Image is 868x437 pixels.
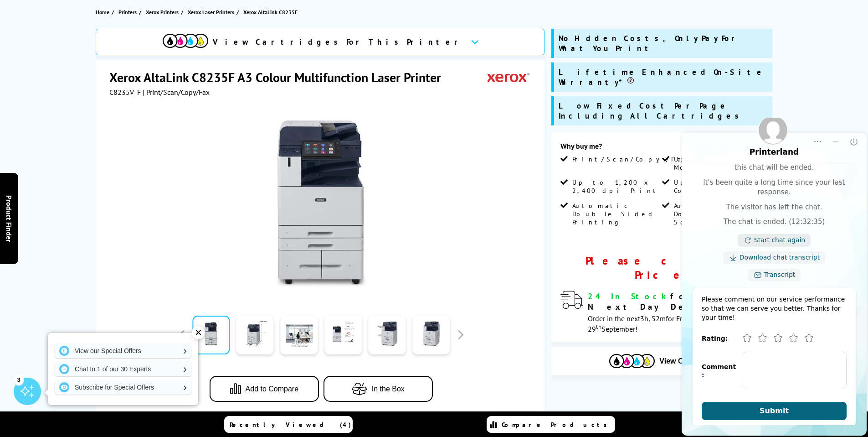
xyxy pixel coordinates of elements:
button: View Cartridges [558,354,765,369]
span: Recently Viewed (4) [230,421,351,429]
img: Xerox [488,69,529,86]
span: 24 In Stock [588,291,670,302]
a: Compare Products [487,416,615,433]
span: Up to 35ppm Colour Print [674,178,761,195]
div: Please call for Price [560,254,763,282]
div: 3 [14,375,24,385]
span: Product Finder [5,195,14,242]
img: Xerox AltaLink C8235F [232,115,411,294]
div: modal_delivery [560,291,763,333]
a: Xerox Laser Printers [188,7,236,17]
span: Print/Scan/Copy/Fax [572,155,689,163]
a: View our Special Offers [55,343,191,358]
span: Lifetime Enhanced On-Site Warranty* [559,67,768,87]
span: Xerox AltaLink C8235F [243,7,298,17]
a: Recently Viewed (4) [224,416,353,433]
span: C8235V_F [109,88,141,97]
img: View Cartridges [163,34,208,48]
span: Automatic Double Sided Scanning [674,202,761,226]
span: Compare Products [502,421,612,429]
span: Printers [118,7,137,17]
a: Chat to 1 of our 30 Experts [55,362,191,376]
span: View Cartridges For This Printer [213,37,463,47]
a: Xerox Printers [146,7,181,17]
a: Xerox AltaLink C8235F [243,7,300,17]
span: Order in the next for Free Delivery [DATE] 29 September! [588,314,739,333]
div: ✕ [192,326,205,339]
span: Automatic Double Sided Printing [572,202,660,226]
a: Subscribe for Special Offers [55,380,191,395]
div: for FREE Next Day Delivery [588,291,763,312]
span: In the Box [372,385,405,393]
span: Add to Compare [246,385,299,393]
span: Home [96,7,109,17]
span: View Cartridges [659,357,714,365]
button: In the Box [324,376,433,402]
span: Up to 1,200 x 2,400 dpi Print [572,178,660,195]
a: Home [96,7,112,17]
a: Printers [118,7,139,17]
span: | Print/Scan/Copy/Fax [143,88,210,97]
span: No Hidden Costs, Only Pay For What You Print [559,33,768,53]
sup: th [596,323,601,331]
span: 3h, 52m [640,314,666,323]
iframe: To enrich screen reader interactions, please activate Accessibility in Grammarly extension settings [680,118,868,437]
span: Low Fixed Cost Per Page Including All Cartridges [559,101,768,121]
span: Up to 35ppm Mono Print [674,155,761,172]
div: Why buy me? [560,141,763,155]
span: Xerox Laser Printers [188,7,234,17]
img: Cartridges [609,354,655,368]
span: Xerox Printers [146,7,179,17]
button: Add to Compare [210,376,319,402]
h1: Xerox AltaLink C8235F A3 Colour Multifunction Laser Printer [109,69,450,86]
